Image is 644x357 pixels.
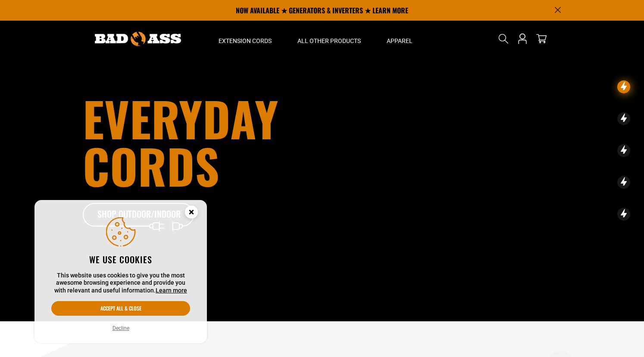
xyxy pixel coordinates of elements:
h1: Everyday cords [83,95,370,189]
summary: Search [497,32,510,46]
span: Extension Cords [219,37,272,45]
button: Decline [110,324,132,332]
img: Bad Ass Extension Cords [95,32,181,46]
a: Learn more [156,287,187,294]
span: All Other Products [297,37,361,45]
h2: We use cookies [51,254,190,265]
button: Accept all & close [51,301,190,316]
summary: Extension Cords [206,21,284,57]
span: Apparel [387,37,413,45]
summary: Apparel [374,21,425,57]
p: This website uses cookies to give you the most awesome browsing experience and provide you with r... [51,272,190,295]
summary: All Other Products [284,21,374,57]
aside: Cookie Consent [34,200,207,344]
